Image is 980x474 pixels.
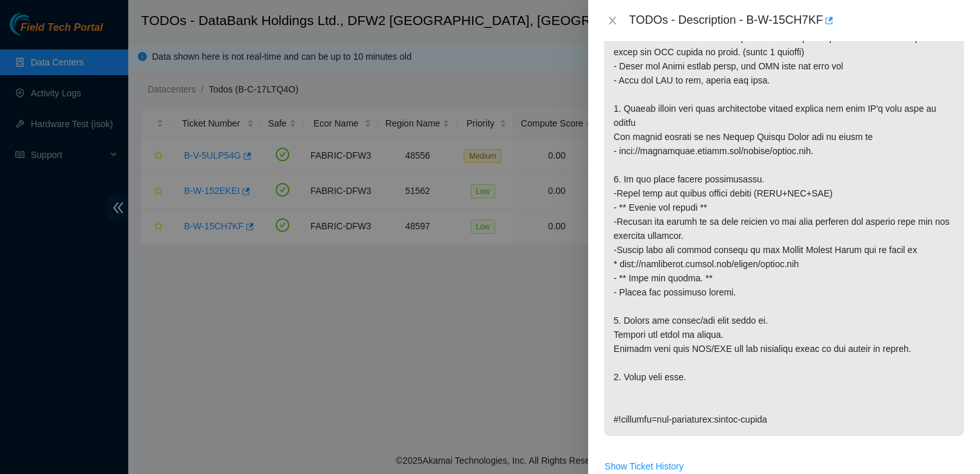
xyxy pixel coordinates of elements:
[604,15,621,27] button: Close
[607,15,618,26] span: close
[629,10,965,31] div: TODOs - Description - B-W-15CH7KF
[605,459,684,473] span: Show Ticket History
